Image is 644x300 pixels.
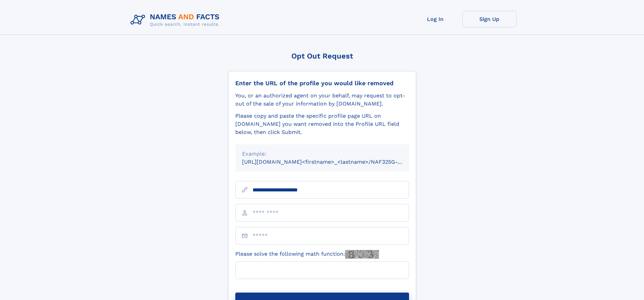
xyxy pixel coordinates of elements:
div: You, or an authorized agent on your behalf, may request to opt-out of the sale of your informatio... [235,92,409,108]
a: Log In [408,11,462,27]
div: Please copy and paste the specific profile page URL on [DOMAIN_NAME] you want removed into the Pr... [235,112,409,136]
div: Enter the URL of the profile you would like removed [235,79,409,87]
div: Example: [242,150,402,158]
div: Opt Out Request [228,52,416,60]
a: Sign Up [462,11,517,27]
img: Logo Names and Facts [128,11,225,29]
small: [URL][DOMAIN_NAME]<firstname>_<lastname>/NAF325G-xxxxxxxx [242,159,422,165]
label: Please solve the following math function: [235,250,379,259]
